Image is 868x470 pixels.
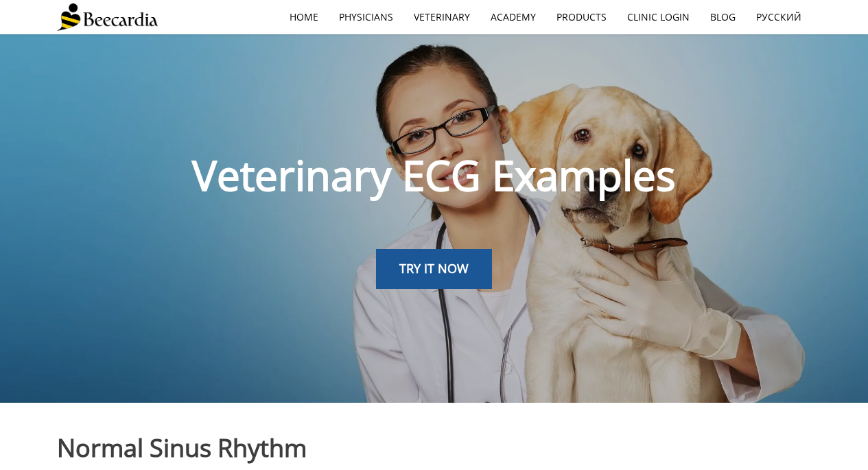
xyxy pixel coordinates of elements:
a: Blog [700,1,746,33]
a: Physicians [329,1,403,33]
a: home [279,1,329,33]
span: Normal Sinus Rhythm [57,431,307,465]
a: Русский [746,1,812,33]
a: Veterinary [403,1,480,33]
a: TRY IT NOW [376,249,492,289]
a: Clinic Login [617,1,700,33]
span: TRY IT NOW [399,260,469,277]
span: Veterinary ECG Examples [192,147,676,203]
a: Academy [480,1,546,33]
a: Products [546,1,617,33]
img: Beecardia [57,3,158,31]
